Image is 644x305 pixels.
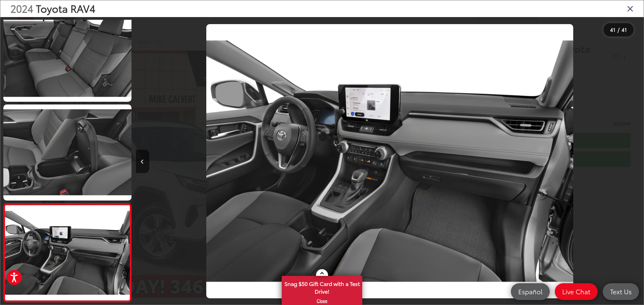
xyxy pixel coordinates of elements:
div: 2024 Toyota RAV4 XLE 40 [136,24,644,299]
a: Live Chat [555,283,598,300]
img: 2024 Toyota RAV4 XLE [2,5,132,103]
span: Snag $50 Gift Card with a Test Drive! [282,277,362,297]
span: Español [515,287,546,296]
img: 2024 Toyota RAV4 XLE [2,103,132,201]
button: Previous image [136,150,149,173]
a: Text Us [603,283,639,300]
img: 2024 Toyota RAV4 XLE [206,24,573,299]
a: Español [511,283,550,300]
span: Live Chat [559,287,594,296]
span: / [617,27,620,32]
span: 41 [610,26,615,33]
img: 2024 Toyota RAV4 XLE [4,205,131,300]
span: 41 [622,26,627,33]
span: 2024 [10,1,33,15]
span: Toyota RAV4 [36,1,95,15]
i: Close gallery [627,4,634,13]
span: Text Us [607,287,635,296]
